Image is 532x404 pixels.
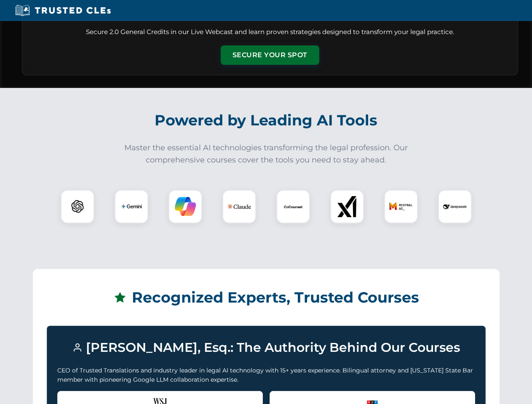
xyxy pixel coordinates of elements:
h2: Powered by Leading AI Tools [33,106,500,135]
div: DeepSeek [438,190,472,223]
div: CoCounsel [276,190,310,223]
img: Claude Logo [227,195,251,218]
img: Trusted CLEs [13,4,113,17]
img: CoCounsel Logo [283,196,304,217]
div: Gemini [115,190,148,223]
p: Secure 2.0 General Credits in our Live Webcast and learn proven strategies designed to transform ... [32,27,508,37]
div: Copilot [168,190,202,223]
div: xAI [330,190,364,223]
div: Claude [222,190,256,223]
img: Copilot Logo [175,196,196,217]
div: ChatGPT [61,190,94,223]
img: Gemini Logo [121,196,142,217]
button: Secure Your Spot [221,45,319,65]
img: Mistral AI Logo [389,195,413,218]
h2: Recognized Experts, Trusted Courses [47,283,486,312]
p: Master the essential AI technologies transforming the legal profession. Our comprehensive courses... [119,142,414,166]
img: ChatGPT Logo [65,194,90,219]
img: xAI Logo [337,196,358,217]
img: DeepSeek Logo [443,195,467,218]
p: CEO of Trusted Translations and industry leader in legal AI technology with 15+ years experience.... [57,366,475,385]
h3: [PERSON_NAME], Esq.: The Authority Behind Our Courses [57,336,475,359]
div: Mistral AI [384,190,418,223]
